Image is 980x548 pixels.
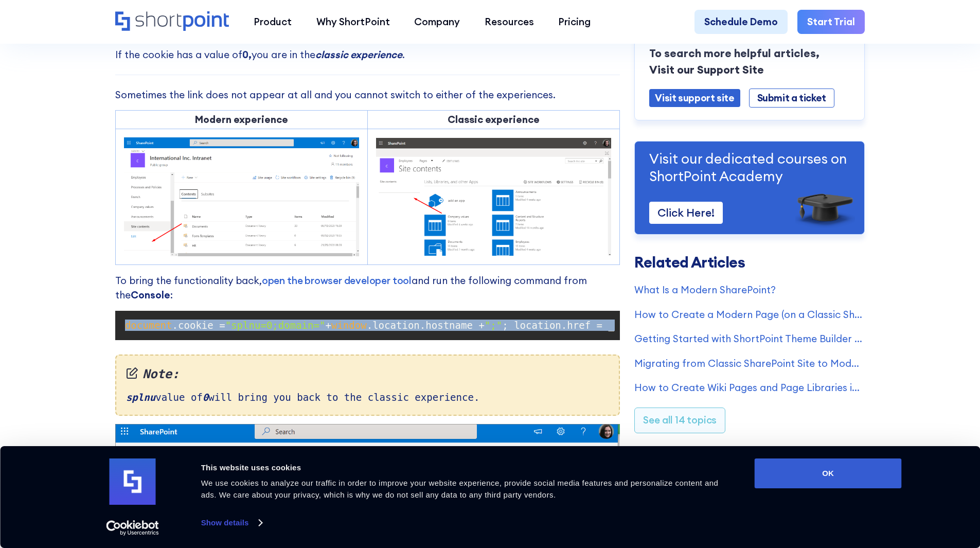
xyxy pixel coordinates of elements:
div: This website uses cookies [201,462,732,474]
div: Product [254,14,292,29]
a: Usercentrics Cookiebot - opens in a new window [87,520,177,536]
strong: Console [131,289,170,301]
a: What Is a Modern SharePoint? [634,282,865,297]
a: Pricing [546,10,603,34]
em: 0 [203,392,208,403]
em: classic experience [315,48,402,61]
span: ; location.href = _spPageContextInfo.webServerRelativeUrl + [502,320,850,331]
a: Show details [201,515,262,531]
span: window [331,320,367,331]
span: .location.hostname + [367,320,485,331]
div: value of will bring you back to the classic experience. [115,355,620,415]
a: See all 14 topics [634,407,725,433]
a: Home [115,11,229,32]
span: .cookie = [172,320,225,331]
div: Company [414,14,460,29]
a: Resources [472,10,546,34]
strong: Classic experience [448,113,540,126]
div: Resources [485,14,534,29]
em: splnu [126,392,155,403]
h3: Related Articles [634,255,865,270]
span: + [325,320,331,331]
span: document [125,320,172,331]
span: "splnu=0;domain=" [225,320,326,331]
img: logo [110,458,156,505]
a: open the browser developer tool [262,274,412,287]
iframe: Chat Widget [795,429,980,548]
a: How to Create a Modern Page (on a Classic SharePoint Site) [634,307,865,322]
a: Company [402,10,472,34]
p: Sometimes the link does not appear at all and you cannot switch to either of the experiences. [115,87,620,102]
a: Submit a ticket [749,88,834,107]
p: Visit our dedicated courses on ShortPoint Academy [649,149,850,185]
a: Product [241,10,304,34]
em: Note: [126,365,609,384]
strong: 0, [242,48,252,61]
a: Migrating from Classic SharePoint Site to Modern SharePoint Site (SharePoint Online) [634,356,865,370]
button: OK [755,458,902,488]
strong: Modern experience [195,113,288,126]
a: How to Create Wiki Pages and Page Libraries in SharePoint [634,380,865,395]
a: Schedule Demo [694,10,788,34]
span: We use cookies to analyze our traffic in order to improve your website experience, provide social... [201,479,719,499]
a: Getting Started with ShortPoint Theme Builder - Classic SharePoint Sites (Part 1) [634,331,865,346]
a: Why ShortPoint [304,10,402,34]
span: ";" [485,320,502,331]
div: Pricing [558,14,591,29]
div: Why ShortPoint [316,14,390,29]
a: Start Trial [797,10,865,34]
a: Visit support site [649,89,740,107]
p: To search more helpful articles, Visit our Support Site [649,45,850,78]
a: Click Here! [649,201,723,223]
p: To bring the functionality back, and run the following command from the : [115,273,620,303]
